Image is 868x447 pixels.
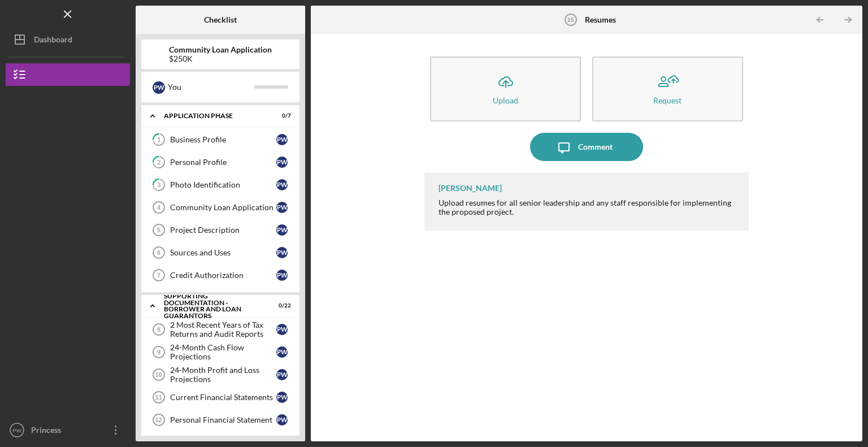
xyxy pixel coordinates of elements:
a: 1Business ProfilePW [147,128,294,151]
a: 11Current Financial StatementsPW [147,386,294,409]
div: P W [276,346,288,358]
a: 1024-Month Profit and Loss ProjectionsPW [147,363,294,386]
a: 6Sources and UsesPW [147,241,294,264]
tspan: 1 [157,136,160,144]
div: Photo Identification [170,180,276,189]
a: 12Personal Financial StatementPW [147,409,294,431]
div: Application Phase [164,112,263,119]
div: 24-Month Cash Flow Projections [170,343,276,361]
button: Comment [530,133,643,161]
tspan: 11 [155,394,162,401]
div: P W [276,224,288,236]
a: 2Personal ProfilePW [147,151,294,173]
tspan: 2 [157,159,160,166]
div: P W [276,202,288,213]
div: $250K [169,54,272,63]
text: PW [12,427,21,433]
div: Personal Financial Statement [170,415,276,424]
div: Upload resumes for all senior leadership and any staff responsible for implementing the proposed ... [439,198,737,216]
div: P W [276,134,288,145]
div: Dashboard [34,28,72,54]
div: P W [276,270,288,281]
div: P W [276,247,288,258]
div: Personal Profile [170,158,276,167]
div: Supporting Documentation - Borrower and Loan Guarantors [164,293,263,319]
b: Community Loan Application [169,45,272,54]
tspan: 6 [157,249,160,256]
div: 0 / 7 [271,112,291,119]
div: Current Financial Statements [170,393,276,402]
button: Upload [430,57,581,121]
b: Resumes [585,15,616,24]
div: Comment [578,133,613,161]
div: Request [653,96,682,105]
div: 2 Most Recent Years of Tax Returns and Audit Reports [170,320,276,338]
div: P W [153,81,165,94]
tspan: 10 [155,371,162,378]
tspan: 5 [157,227,160,233]
tspan: 3 [157,181,160,189]
tspan: 7 [157,272,160,279]
a: 7Credit AuthorizationPW [147,264,294,287]
div: You [168,77,254,97]
div: P W [276,369,288,380]
a: 5Project DescriptionPW [147,219,294,241]
div: Upload [493,96,518,105]
div: 0 / 22 [271,302,291,309]
button: PWPrincess [PERSON_NAME] [6,419,130,441]
div: P W [276,157,288,168]
tspan: 8 [157,326,160,333]
button: Dashboard [6,28,130,51]
div: 24-Month Profit and Loss Projections [170,366,276,384]
tspan: 4 [157,204,161,211]
a: 82 Most Recent Years of Tax Returns and Audit ReportsPW [147,318,294,341]
div: P W [276,179,288,190]
div: Credit Authorization [170,271,276,280]
div: P W [276,392,288,403]
div: [PERSON_NAME] [439,184,502,193]
div: P W [276,414,288,426]
div: Sources and Uses [170,248,276,257]
tspan: 15 [567,16,574,23]
div: Community Loan Application [170,203,276,212]
div: Business Profile [170,135,276,144]
tspan: 9 [157,349,160,355]
a: 4Community Loan ApplicationPW [147,196,294,219]
b: Checklist [204,15,237,24]
a: 3Photo IdentificationPW [147,173,294,196]
div: Project Description [170,225,276,235]
a: 924-Month Cash Flow ProjectionsPW [147,341,294,363]
div: P W [276,324,288,335]
tspan: 12 [155,416,162,423]
button: Request [592,57,743,121]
